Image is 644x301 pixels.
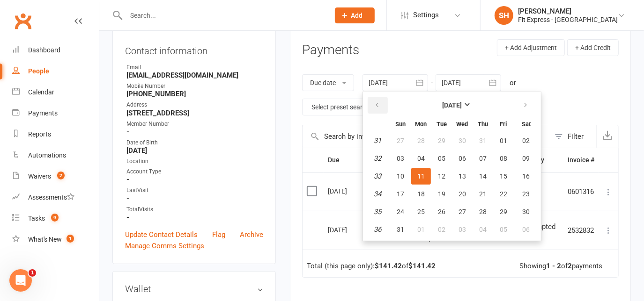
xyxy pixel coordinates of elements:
small: Monday [415,121,427,128]
button: 19 [432,186,452,202]
button: 16 [514,168,538,185]
span: 14 [479,172,487,180]
span: Settings [413,5,439,26]
span: 30 [523,208,530,215]
div: What's New [28,236,62,243]
span: 29 [500,208,507,215]
span: 07 [479,155,487,162]
strong: - [126,213,263,222]
th: Invoice # [563,148,599,172]
span: 19 [438,190,445,198]
button: 31 [473,132,493,149]
span: 11 [417,172,425,180]
button: 22 [494,186,513,202]
span: 04 [479,226,487,233]
div: [PERSON_NAME] [518,7,618,15]
button: 13 [452,168,472,185]
button: 01 [411,221,431,238]
button: 28 [411,132,431,149]
strong: - [126,128,263,136]
em: 35 [374,208,382,216]
small: Thursday [478,121,488,128]
strong: [STREET_ADDRESS] [126,109,263,117]
button: 30 [452,132,472,149]
small: Wednesday [457,121,468,128]
div: People [28,67,49,75]
button: 04 [411,150,431,167]
button: 06 [452,150,472,167]
button: + Add Credit [567,39,619,56]
button: 28 [473,203,493,220]
span: 28 [417,137,425,144]
button: 02 [514,132,538,149]
button: 05 [432,150,452,167]
strong: - [126,194,263,203]
button: 27 [452,203,472,220]
button: 20 [452,186,472,202]
button: 03 [452,221,472,238]
span: 23 [523,190,530,198]
button: 05 [494,221,513,238]
a: Dashboard [12,40,99,61]
a: Tasks 9 [12,208,99,229]
div: Total (this page only): of [307,262,436,270]
iframe: Intercom live chat [9,269,32,292]
button: 01 [494,132,513,149]
input: Search... [123,9,323,22]
span: 17 [397,190,404,198]
button: 23 [514,186,538,202]
strong: - [126,175,263,184]
div: SH [495,6,513,25]
button: Filter [550,125,596,148]
a: Clubworx [11,9,35,33]
button: 14 [473,168,493,185]
strong: [EMAIL_ADDRESS][DOMAIN_NAME] [126,71,263,79]
em: 32 [374,154,382,163]
span: 26 [438,208,445,215]
button: Due date [302,74,354,91]
strong: 2 [568,262,572,270]
a: People [12,61,99,82]
span: 06 [523,226,530,233]
button: 31 [391,221,410,238]
button: 06 [514,221,538,238]
span: 01 [417,226,425,233]
div: LastVisit [126,186,263,195]
a: Update Contact Details [125,229,198,240]
span: 21 [479,190,487,198]
span: 1 [67,235,74,243]
span: 24 [397,208,404,215]
a: Calendar [12,82,99,103]
span: 03 [459,226,466,233]
span: 02 [438,226,445,233]
span: 30 [459,137,466,144]
a: Automations [12,145,99,166]
span: 22 [500,190,507,198]
button: 07 [473,150,493,167]
button: Add [335,7,375,23]
a: Manage Comms Settings [125,240,204,251]
button: 27 [391,132,410,149]
button: 08 [494,150,513,167]
a: Payments [12,103,99,124]
span: 08 [500,155,507,162]
div: Automations [28,151,66,159]
span: 2 [57,172,65,179]
div: Filter [568,131,584,142]
span: 12 [438,172,445,180]
div: or [510,77,516,88]
a: What's New1 [12,229,99,250]
strong: [PHONE_NUMBER] [126,90,263,98]
div: Date of Birth [126,138,263,147]
div: Location [126,157,263,166]
strong: $141.42 [408,262,436,270]
span: 15 [500,172,507,180]
div: Calendar [28,88,54,96]
a: Reports [12,124,99,145]
a: Flag [212,229,225,240]
span: 13 [459,172,466,180]
button: 29 [432,132,452,149]
button: 26 [432,203,452,220]
span: 02 [523,137,530,144]
button: 15 [494,168,513,185]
